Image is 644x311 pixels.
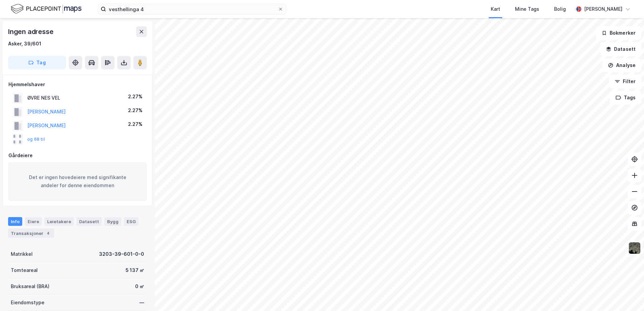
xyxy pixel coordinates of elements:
div: 0 ㎡ [135,282,144,290]
button: Tag [8,56,66,69]
div: Bruksareal (BRA) [11,282,50,290]
div: Info [8,217,22,226]
div: Bolig [554,5,566,13]
div: Kontrollprogram for chat [610,279,644,311]
div: Hjemmelshaver [8,80,147,89]
div: Mine Tags [515,5,539,13]
div: Det er ingen hovedeiere med signifikante andeler for denne eiendommen [8,162,147,201]
div: Kart [491,5,500,13]
div: Ingen adresse [8,26,55,37]
div: 5 137 ㎡ [126,266,144,274]
div: [PERSON_NAME] [584,5,622,13]
div: Asker, 39/601 [8,40,41,48]
img: 9k= [628,242,641,254]
img: logo.f888ab2527a4732fd821a326f86c7f29.svg [11,3,82,15]
div: Datasett [76,217,102,226]
div: Eiere [25,217,42,226]
input: Søk på adresse, matrikkel, gårdeiere, leietakere eller personer [106,4,278,14]
div: 4 [45,230,52,237]
div: ØVRE NES VEL [27,94,60,102]
div: — [139,299,144,307]
div: Tomteareal [11,266,38,274]
div: 2.27% [128,106,142,114]
div: 2.27% [128,120,142,128]
button: Tags [610,91,641,104]
div: Matrikkel [11,250,33,258]
div: 2.27% [128,93,142,101]
div: ESG [124,217,138,226]
div: Transaksjoner [8,229,54,238]
div: 3203-39-601-0-0 [99,250,144,258]
div: Leietakere [44,217,74,226]
div: Eiendomstype [11,299,44,307]
iframe: Chat Widget [610,279,644,311]
button: Filter [609,75,641,88]
button: Analyse [602,59,641,72]
button: Datasett [600,42,641,56]
button: Bokmerker [596,26,641,40]
div: Bygg [104,217,121,226]
div: Gårdeiere [8,151,147,160]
